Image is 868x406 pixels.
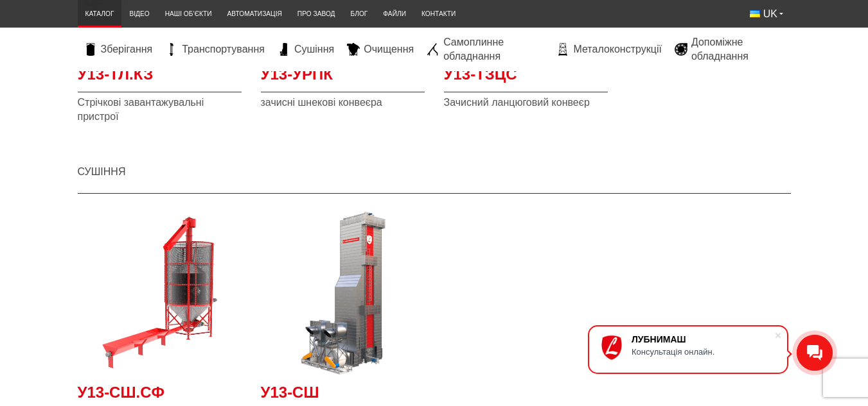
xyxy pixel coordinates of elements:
[78,96,242,124] span: Стрічкові завантажувальні пристрої
[444,63,608,92] a: У13-ТЗЦС
[668,35,791,64] a: Допоміжне обладнання
[78,3,122,24] a: Каталог
[343,3,376,24] a: Блог
[763,7,777,21] span: UK
[78,42,159,56] a: Зберігання
[121,3,157,24] a: Відео
[444,96,608,110] span: Зачисний ланцюговий конвеєр
[632,347,774,357] div: Консультація онлайн.
[414,3,463,24] a: Контакти
[632,334,774,344] div: ЛУБНИМАШ
[261,212,425,375] a: Детальніше У13-СШ
[78,212,242,375] a: Детальніше У13-СШ.СФ
[271,42,341,56] a: Сушіння
[78,166,126,177] a: Сушіння
[573,42,661,56] span: Металоконструкції
[182,42,265,56] span: Транспортування
[750,10,760,17] img: Українська
[742,3,791,25] button: UK
[78,63,242,92] a: У13-ТЛ.КЗ
[159,42,271,56] a: Транспортування
[290,3,343,24] a: Про завод
[420,35,550,64] a: Самоплинне обладнання
[341,42,420,56] a: Очищення
[101,42,153,56] span: Зберігання
[375,3,414,24] a: Файли
[220,3,290,24] a: Автоматизація
[550,42,668,56] a: Металоконструкції
[691,35,784,64] span: Допоміжне обладнання
[364,42,414,56] span: Очищення
[443,35,544,64] span: Самоплинне обладнання
[261,63,425,92] a: У13-УРПК
[261,96,425,110] span: зачисні шнекові конвеєра
[294,42,334,56] span: Сушіння
[157,3,220,24] a: Наші об’єкти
